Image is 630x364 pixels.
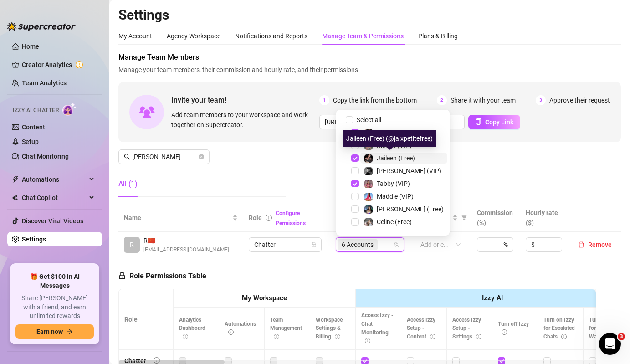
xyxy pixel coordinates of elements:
[22,57,95,72] a: Creator Analytics exclamation-circle
[460,211,469,225] span: filter
[520,204,569,232] th: Hourly rate ($)
[353,115,385,125] span: Select all
[13,106,59,115] span: Izzy AI Chatter
[22,153,69,160] a: Chat Monitoring
[118,272,126,279] span: lock
[22,138,39,145] a: Setup
[179,317,205,340] span: Analytics Dashboard
[266,215,272,221] span: info-circle
[118,6,621,24] h2: Settings
[471,204,520,232] th: Commission (%)
[167,31,220,41] div: Agency Workspace
[154,357,160,364] span: info-circle
[22,123,45,131] a: Content
[22,79,67,87] a: Team Analytics
[437,95,447,105] span: 2
[171,110,316,130] span: Add team members to your workspace and work together on Supercreator.
[274,334,279,339] span: info-circle
[270,317,302,340] span: Team Management
[199,154,204,159] button: close-circle
[36,328,63,335] span: Earn now
[364,180,373,188] img: Tabby (VIP)
[15,294,94,321] span: Share [PERSON_NAME] with a friend, and earn unlimited rewards
[351,205,359,213] span: Select tree node
[377,167,441,174] span: [PERSON_NAME] (VIP)
[377,205,444,213] span: [PERSON_NAME] (Free)
[468,115,520,129] button: Copy Link
[618,333,625,340] span: 3
[498,321,529,336] span: Turn off Izzy
[67,328,73,335] span: arrow-right
[361,312,394,344] span: Access Izzy - Chat Monitoring
[22,236,46,243] a: Settings
[430,334,435,339] span: info-circle
[15,324,94,339] button: Earn nowarrow-right
[377,180,410,187] span: Tabby (VIP)
[7,22,76,31] img: logo-BBDzfeDw.svg
[377,218,412,226] span: Celine (Free)
[351,193,359,200] span: Select tree node
[12,176,19,183] span: thunderbolt
[118,204,243,232] th: Name
[589,317,620,340] span: Turn on Izzy for Time Wasters
[394,242,399,247] span: team
[322,31,404,41] div: Manage Team & Permissions
[118,179,138,190] div: All (1)
[22,190,87,205] span: Chat Copilot
[118,271,206,282] h5: Role Permissions Table
[118,31,152,41] div: My Account
[536,95,546,105] span: 3
[364,154,373,163] img: Jaileen (Free)
[130,240,134,250] span: R
[482,294,503,302] strong: Izzy AI
[578,241,584,248] span: delete
[351,180,359,187] span: Select tree node
[118,52,621,63] span: Manage Team Members
[461,215,467,220] span: filter
[475,118,481,125] span: copy
[242,294,287,302] strong: My Workspace
[311,242,317,247] span: lock
[364,129,373,137] img: Jaileen (VIP)
[171,94,319,106] span: Invite your team!
[365,338,370,343] span: info-circle
[316,317,343,340] span: Workspace Settings & Billing
[351,218,359,226] span: Select tree node
[351,129,359,136] span: Select tree node
[22,172,87,187] span: Automations
[476,334,481,339] span: info-circle
[451,95,516,105] span: Share it with your team
[343,130,436,147] div: Jaileen (Free) (@jaixpetitefree)
[377,129,413,136] span: Jaileen (VIP)
[143,236,229,246] span: R 🇨🇳
[22,217,83,225] a: Discover Viral Videos
[364,218,373,226] img: Celine (Free)
[124,213,230,223] span: Name
[228,329,234,335] span: info-circle
[124,154,130,160] span: search
[12,195,18,201] img: Chat Copilot
[132,152,197,162] input: Search members
[502,329,507,335] span: info-circle
[364,193,373,201] img: Maddie (VIP)
[183,334,188,339] span: info-circle
[588,241,612,248] span: Remove
[276,210,306,226] a: Configure Permissions
[418,31,458,41] div: Plans & Billing
[452,317,481,340] span: Access Izzy Setup - Settings
[549,95,610,105] span: Approve their request
[15,272,94,290] span: 🎁 Get $100 in AI Messages
[143,246,229,254] span: [EMAIL_ADDRESS][DOMAIN_NAME]
[235,31,307,41] div: Notifications and Reports
[599,333,621,355] iframe: Intercom live chat
[22,43,39,50] a: Home
[319,95,329,105] span: 1
[351,167,359,174] span: Select tree node
[407,317,435,340] span: Access Izzy Setup - Content
[574,239,615,250] button: Remove
[119,289,174,350] th: Role
[342,240,374,250] span: 6 Accounts
[225,321,256,336] span: Automations
[543,317,575,340] span: Turn on Izzy for Escalated Chats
